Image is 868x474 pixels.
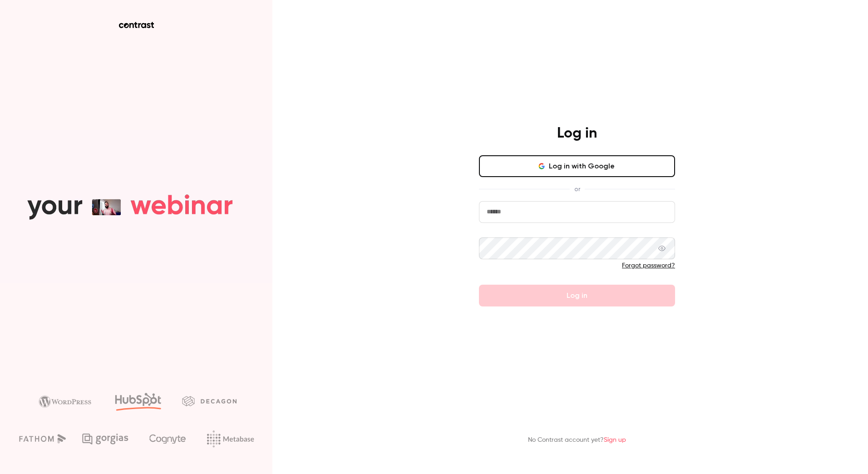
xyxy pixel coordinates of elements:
button: Log in with Google [479,155,675,177]
h4: Log in [557,124,597,143]
a: Forgot password? [622,262,675,269]
span: or [570,184,585,194]
a: Sign up [604,437,626,443]
p: No Contrast account yet? [528,435,626,445]
img: decagon [182,396,237,406]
